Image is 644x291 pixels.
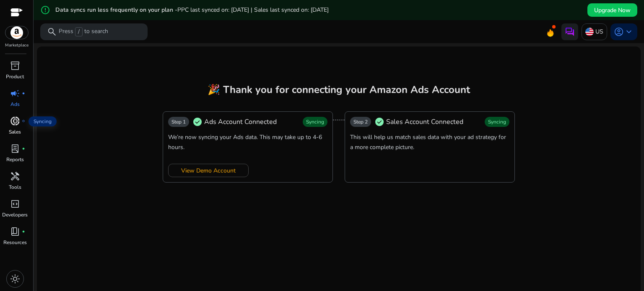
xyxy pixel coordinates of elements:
img: us.svg [585,28,594,36]
span: Ads Account Connected [204,117,277,127]
span: Syncing [29,116,57,126]
span: lab_profile [10,144,20,154]
p: Resources [3,239,27,246]
span: Step 1 [171,118,186,125]
span: fiber_manual_record [22,92,25,95]
p: Marketplace [5,42,29,49]
mat-icon: error_outline [40,5,50,15]
button: Upgrade Now [587,3,637,17]
p: Sales [9,128,21,136]
span: Syncing [306,118,324,125]
span: inventory_2 [10,61,20,71]
span: We’re now syncing your Ads data. This may take up to 4-6 hours. [168,133,322,151]
span: Upgrade Now [594,6,631,15]
span: View Demo Account [181,166,236,175]
p: US [595,24,603,39]
span: code_blocks [10,199,20,209]
span: fiber_manual_record [22,230,25,233]
p: Developers [2,211,28,219]
span: check_circle [192,117,203,127]
span: fiber_manual_record [22,147,25,150]
span: light_mode [10,274,20,284]
span: Syncing [488,118,506,125]
span: Sales Account Connected [386,117,463,127]
span: donut_small [10,116,20,126]
button: View Demo Account [168,164,249,177]
span: 🎉 Thank you for connecting your Amazon Ads Account [208,83,470,96]
span: / [75,27,83,36]
span: This will help us match sales data with your ad strategy for a more complete picture. [350,133,506,151]
p: Product [6,73,24,80]
span: search [47,27,57,37]
span: keyboard_arrow_down [624,27,634,37]
p: Press to search [59,27,108,36]
img: amazon.svg [5,26,28,39]
h5: Data syncs run less frequently on your plan - [55,7,329,14]
span: check_circle [374,117,384,127]
span: fiber_manual_record [22,119,25,123]
span: handyman [10,171,20,181]
p: Ads [10,100,20,108]
span: book_4 [10,227,20,237]
span: Step 2 [353,118,368,125]
span: account_circle [614,27,624,37]
p: Reports [6,156,24,163]
p: Tools [9,183,21,191]
span: campaign [10,88,20,98]
span: PPC last synced on: [DATE] | Sales last synced on: [DATE] [177,6,329,14]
